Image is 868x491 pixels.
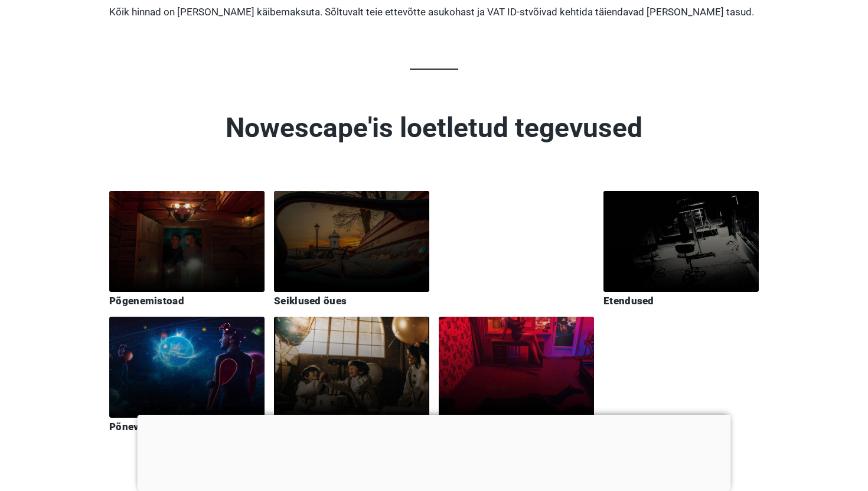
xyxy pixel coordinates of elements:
[109,5,759,20] p: Kõik hinnad on [PERSON_NAME] käibemaksuta. Sõltuvalt teie ettevõtte asukohast ja VAT ID-stvõivad ...
[109,421,265,433] div: Põnevusmängud
[109,295,265,307] div: Põgenemistoad
[138,415,731,488] iframe: Advertisement
[109,108,759,148] p: Nowescape'is loetletud tegevused
[274,295,429,307] div: Seiklused õues
[603,295,759,307] div: Etendused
